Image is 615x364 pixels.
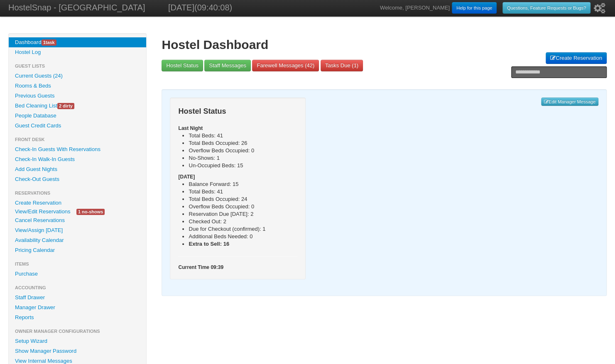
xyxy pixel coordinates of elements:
[9,207,76,216] a: View/Edit Reservations
[306,62,312,68] span: 42
[546,52,607,64] a: Create Reservation
[189,139,297,147] li: Total Beds Occupied: 26
[189,147,297,154] li: Overflow Beds Occupied: 0
[178,106,297,117] h3: Hostel Status
[43,40,46,45] span: 1
[9,37,146,47] a: Dashboard1task
[9,336,146,346] a: Setup Wizard
[178,125,297,132] h5: Last Night
[9,215,146,225] a: Cancel Reservations
[9,235,146,245] a: Availability Calendar
[541,98,598,106] a: Edit Manager Message
[9,154,146,164] a: Check-In Walk-In Guests
[162,37,607,52] h1: Hostel Dashboard
[9,134,146,144] li: Front Desk
[9,71,146,81] a: Current Guests (24)
[353,62,356,68] span: 1
[189,225,297,233] li: Due for Checkout (confirmed): 1
[594,3,605,14] i: Setup Wizard
[9,101,146,111] a: Bed Cleaning List2 dirty
[178,173,297,181] h5: [DATE]
[204,60,250,71] a: Staff Messages
[189,233,297,240] li: Additional Beds Needed: 0
[252,60,319,71] a: Farewell Messages (42)
[502,2,590,14] a: Questions, Feature Requests or Bugs?
[9,313,146,322] a: Reports
[162,60,203,71] a: Hostel Status
[76,209,105,215] span: 1 no-shows
[9,269,146,279] a: Purchase
[194,3,232,12] span: (09:40:08)
[178,264,297,271] h5: Current Time 09:39
[9,81,146,91] a: Rooms & Beds
[9,188,146,198] li: Reservations
[9,91,146,101] a: Previous Guests
[70,207,111,216] a: 1 no-shows
[189,241,229,247] b: Extra to Sell: 16
[9,283,146,293] li: Accounting
[189,154,297,162] li: No-Shows: 1
[189,188,297,195] li: Total Beds: 41
[9,198,146,208] a: Create Reservation
[9,259,146,269] li: Items
[9,326,146,336] li: Owner Manager Configurations
[9,144,146,154] a: Check-In Guests With Reservations
[189,162,297,169] li: Un-Occupied Beds: 15
[9,164,146,174] a: Add Guest Nights
[9,225,146,235] a: View/Assign [DATE]
[42,39,56,46] span: task
[57,103,74,109] span: 2 dirty
[9,61,146,71] li: Guest Lists
[189,132,297,139] li: Total Beds: 41
[189,181,297,188] li: Balance Forward: 15
[9,111,146,121] a: People Database
[9,121,146,131] a: Guest Credit Cards
[9,303,146,313] a: Manager Drawer
[321,60,363,71] a: Tasks Due (1)
[189,203,297,210] li: Overflow Beds Occupied: 0
[9,346,146,356] a: Show Manager Password
[189,210,297,218] li: Reservation Due [DATE]: 2
[9,47,146,57] a: Hostel Log
[9,174,146,184] a: Check-Out Guests
[452,2,497,14] a: Help for this page
[189,218,297,225] li: Checked Out: 2
[9,245,146,255] a: Pricing Calendar
[189,195,297,203] li: Total Beds Occupied: 24
[9,293,146,303] a: Staff Drawer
